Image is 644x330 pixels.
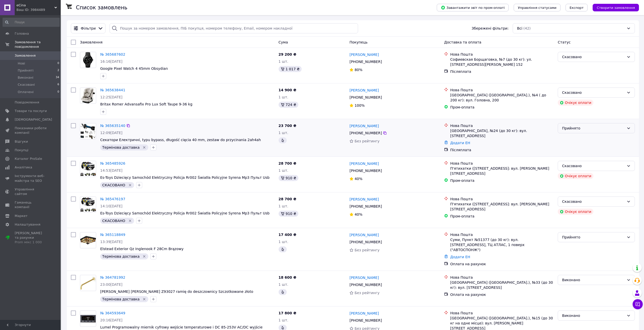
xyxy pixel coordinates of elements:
[18,90,34,94] span: Оплачені
[100,95,122,99] span: 12:25[DATE]
[450,128,554,138] div: [GEOGRAPHIC_DATA], №24 (до 30 кг): вул. [STREET_ADDRESS]
[562,234,625,240] div: Прийнято
[15,174,47,183] span: Інструменти веб-майстра та SEO
[100,67,168,71] a: Google Pixel Watch 4 45mm Obsydian
[100,161,125,165] a: № 365485926
[142,297,146,301] svg: Видалити мітку
[15,100,39,105] span: Повідомлення
[348,238,383,246] div: [PHONE_NUMBER]
[279,197,297,201] span: 28 700 ₴
[279,88,297,92] span: 14 900 ₴
[349,197,379,202] a: [PERSON_NAME]
[15,126,47,135] span: Показники роботи компанії
[279,311,297,315] span: 17 800 ₴
[15,157,42,161] span: Каталог ProSale
[450,280,554,290] div: [GEOGRAPHIC_DATA] ([GEOGRAPHIC_DATA].), №33 (до 30 кг): вул. [STREET_ADDRESS]
[450,232,554,237] div: Нова Пошта
[472,26,509,31] span: Збережені фільтри:
[450,123,554,128] div: Нова Пошта
[349,161,379,166] a: [PERSON_NAME]
[110,23,358,33] input: Пошук за номером замовлення, ПІБ покупця, номером телефону, Email, номером накладної
[100,102,192,106] span: Britax Romer Advansafix Pro Lux Soft Taupe 9-36 kg
[355,177,362,181] span: 40%
[81,88,95,103] img: Фото товару
[450,255,470,259] a: Додати ЕН
[450,237,554,252] div: Суми, Пункт №51377 (до 30 кг): вул. [STREET_ADDRESS], ТЦ АТЛАС, 1 поверх ("АВТОСПОНЖ")
[100,211,269,215] a: Es-Toys Dziecięcy Samochód Elektryczny Policja Rr002 Światła Policyjne Syrena Mp3 Пульт Usb
[518,6,556,10] span: Управління статусами
[450,292,554,297] div: Оплата на рахунок
[558,209,593,215] div: Очікує оплати
[562,125,625,131] div: Прийнято
[279,102,298,108] div: 724 ₴
[562,313,625,318] div: Виконано
[80,276,96,290] img: Фото товару
[279,240,288,244] span: 1 шт.
[100,138,261,142] span: Секатори Електричні, typu bypass, długość cięcia 40 mm, zestaw do przycinania 2ah4ah
[562,163,625,169] div: Скасовано
[597,6,635,10] span: Створити замовлення
[348,58,383,65] div: [PHONE_NUMBER]
[450,69,554,74] div: Післяплата
[279,40,288,44] span: Cума
[15,117,52,122] span: [DEMOGRAPHIC_DATA]
[558,40,571,44] span: Статус
[562,199,625,204] div: Скасовано
[102,145,139,149] span: Термінова доставка
[450,93,554,103] div: [GEOGRAPHIC_DATA] ([GEOGRAPHIC_DATA].), №4 ( до 200 кг): вул. Головна, 200
[15,222,40,227] span: Налаштування
[18,68,33,73] span: Прийняті
[279,131,288,135] span: 1 шт.
[142,145,146,149] svg: Видалити мітку
[355,68,362,72] span: 80%
[57,90,59,94] span: 0
[15,109,47,113] span: Товари та послуги
[100,59,122,63] span: 16:16[DATE]
[80,52,96,68] a: Фото товару
[562,90,625,95] div: Скасовано
[279,282,288,287] span: 1 шт.
[100,290,253,294] a: [PERSON_NAME] [PERSON_NAME] Z93027 ramię do deszczownicy Szczotkowane złoto
[633,299,643,309] button: Чат з покупцем
[349,232,379,237] a: [PERSON_NAME]
[15,240,47,245] div: Prom мікс 1 000
[523,26,531,30] span: (42)
[100,311,125,315] a: № 364593649
[450,214,554,219] div: Пром-оплата
[100,275,125,279] a: № 364781992
[566,4,588,11] button: Експорт
[100,240,122,244] span: 13:39[DATE]
[279,318,288,322] span: 1 шт.
[349,275,379,280] a: [PERSON_NAME]
[16,3,54,8] span: eCina
[100,247,183,251] a: Elstead Exterior Qz Inglenook F 28Cm Brązowy
[102,219,125,223] span: СКАСОВАНО
[81,26,96,31] span: Фільтри
[450,87,554,93] div: Нова Пошта
[355,212,362,216] span: 40%
[102,254,139,258] span: Термінова доставка
[80,236,96,245] img: Фото товару
[349,88,379,93] a: [PERSON_NAME]
[80,311,96,327] a: Фото товару
[593,4,639,11] button: Створити замовлення
[279,204,288,208] span: 1 шт.
[100,197,125,201] a: № 365476197
[18,75,33,80] span: Виконані
[558,100,593,106] div: Очікує оплати
[355,248,380,252] span: Без рейтингу
[450,161,554,166] div: Нова Пошта
[100,282,122,287] span: 23:00[DATE]
[562,54,625,60] div: Скасовано
[100,88,125,92] a: № 365638441
[279,275,297,279] span: 18 600 ₴
[279,95,288,99] span: 1 шт.
[279,168,288,172] span: 1 шт.
[100,124,125,128] a: № 365635140
[558,173,593,179] div: Очікує оплати
[450,196,554,202] div: Нова Пошта
[76,5,127,11] h1: Список замовлень
[100,318,122,322] span: 20:16[DATE]
[15,214,28,218] span: Маркет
